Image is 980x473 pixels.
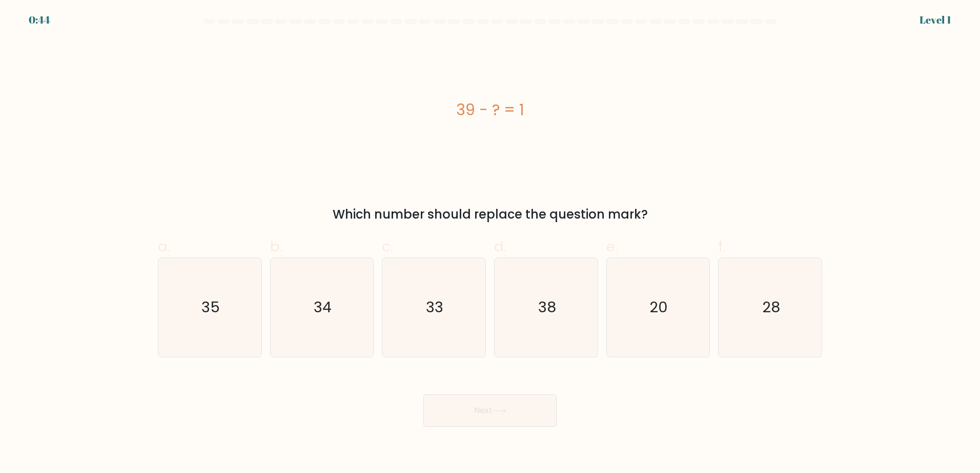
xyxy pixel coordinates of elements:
[382,236,393,256] span: c.
[164,205,816,224] div: Which number should replace the question mark?
[538,297,556,317] text: 38
[718,236,725,256] span: f.
[158,236,170,256] span: a.
[158,98,822,121] div: 39 - ? = 1
[270,236,282,256] span: b.
[426,297,444,317] text: 33
[606,236,618,256] span: e.
[314,297,332,317] text: 34
[201,297,220,317] text: 35
[494,236,506,256] span: d.
[920,12,951,28] div: Level 1
[762,297,780,317] text: 28
[29,12,50,28] div: 0:44
[650,297,668,317] text: 20
[423,394,557,427] button: Next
